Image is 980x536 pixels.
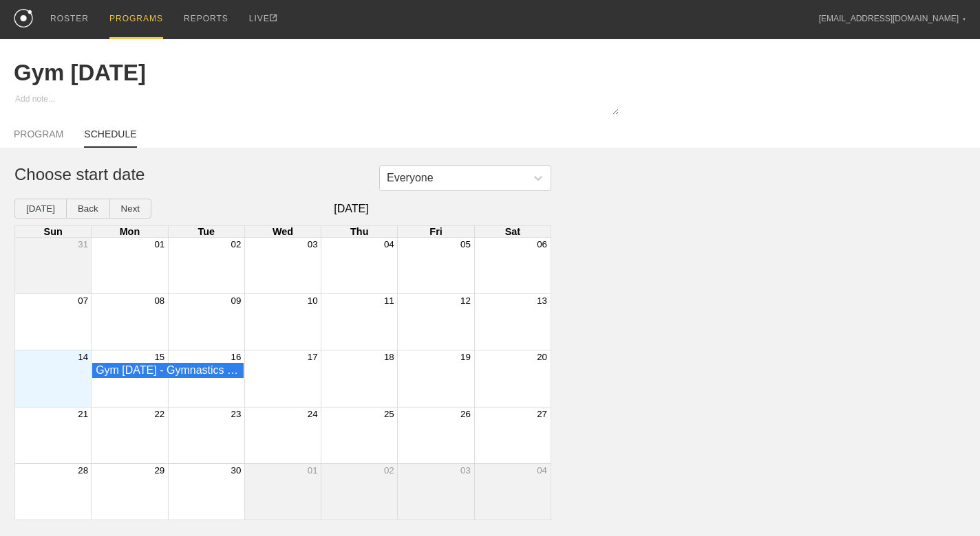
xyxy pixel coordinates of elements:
[14,9,33,27] img: logo
[120,226,140,237] span: Mon
[384,295,394,306] button: 11
[154,352,164,362] button: 15
[78,295,88,306] button: 07
[460,352,471,362] button: 19
[308,409,318,419] button: 24
[66,199,110,219] button: Back
[14,165,537,184] h1: Choose start date
[537,409,547,419] button: 27
[231,352,242,362] button: 16
[78,239,88,249] button: 31
[154,465,164,476] button: 29
[308,465,318,476] button: 01
[14,129,63,146] a: PROGRAM
[14,199,67,219] button: [DATE]
[78,352,88,362] button: 14
[460,295,471,306] button: 12
[231,465,242,476] button: 30
[387,172,434,184] div: Everyone
[84,129,136,148] a: SCHEDULE
[429,226,442,237] span: Fri
[154,239,164,249] button: 01
[44,226,63,237] span: Sun
[384,409,394,419] button: 25
[231,239,242,249] button: 02
[505,226,520,237] span: Sat
[96,364,240,377] div: Gym Monday - Gymnastics - Gymnasts
[537,465,547,476] button: 04
[308,239,318,249] button: 03
[78,465,88,476] button: 28
[537,295,547,306] button: 13
[460,465,471,476] button: 03
[14,225,551,520] div: Month View
[231,295,242,306] button: 09
[350,226,368,237] span: Thu
[109,199,151,219] button: Next
[962,15,966,23] div: ▼
[911,470,980,536] iframe: Chat Widget
[460,409,471,419] button: 26
[384,352,394,362] button: 18
[231,409,242,419] button: 23
[460,239,471,249] button: 05
[384,465,394,476] button: 02
[308,295,318,306] button: 10
[151,203,551,215] span: [DATE]
[78,409,88,419] button: 21
[308,352,318,362] button: 17
[154,295,164,306] button: 08
[384,239,394,249] button: 04
[537,352,547,362] button: 20
[273,226,293,237] span: Wed
[537,239,547,249] button: 06
[198,226,215,237] span: Tue
[154,409,164,419] button: 22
